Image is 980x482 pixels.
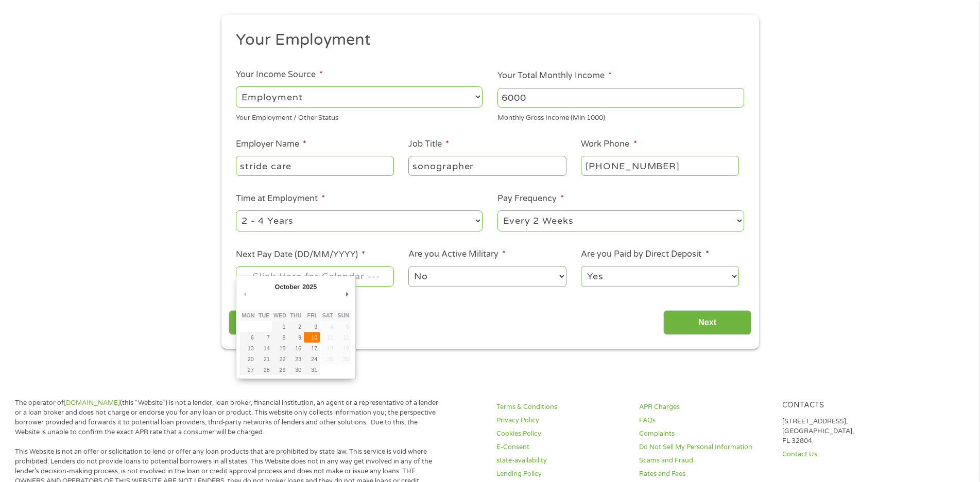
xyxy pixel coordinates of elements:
input: Back [229,310,317,335]
button: 13 [240,343,256,353]
input: 1800 [497,88,744,108]
div: 2025 [301,280,318,294]
button: 23 [288,353,304,364]
label: Are you Active Military [408,249,506,260]
a: Scams and Fraud [639,456,769,466]
a: Privacy Policy [496,416,627,425]
label: Employer Name [236,139,306,150]
button: 8 [272,332,288,343]
a: Cookies Policy [496,429,627,439]
abbr: Thursday [290,312,301,318]
button: 1 [272,321,288,332]
button: 7 [256,332,272,343]
a: Lending Policy [496,469,627,479]
abbr: Tuesday [259,312,270,318]
button: 3 [304,321,320,332]
a: Terms & Conditions [496,402,627,412]
button: 28 [256,364,272,375]
label: Your Income Source [236,69,323,80]
button: 6 [240,332,256,343]
button: 14 [256,343,272,353]
button: 10 [304,332,320,343]
button: 16 [288,343,304,353]
abbr: Monday [242,312,254,318]
label: Work Phone [581,139,637,150]
button: 21 [256,353,272,364]
button: Previous Month [240,288,249,301]
abbr: Friday [307,312,316,318]
a: APR Charges [639,402,769,412]
button: 27 [240,364,256,375]
a: FAQs [639,416,769,425]
abbr: Saturday [322,312,333,318]
a: Do Not Sell My Personal Information [639,442,769,452]
div: Your Employment / Other Status [236,110,483,123]
a: E-Consent [496,442,627,452]
button: 24 [304,353,320,364]
a: Contact Us [782,450,913,459]
label: Pay Frequency [497,193,564,204]
a: Complaints [639,429,769,439]
input: Walmart [236,156,393,175]
button: 20 [240,353,256,364]
button: 17 [304,343,320,353]
abbr: Wednesday [273,312,286,318]
button: 29 [272,364,288,375]
input: Use the arrow keys to pick a date [236,266,393,286]
button: 31 [304,364,320,375]
a: Rates and Fees [639,469,769,479]
input: Next [663,310,751,335]
p: [STREET_ADDRESS], [GEOGRAPHIC_DATA], FL 32804. [782,417,913,446]
h4: Contacts [782,401,913,410]
div: Monthly Gross Income (Min 1000) [497,110,744,123]
input: (231) 754-4010 [581,156,738,175]
button: 9 [288,332,304,343]
button: 22 [272,353,288,364]
button: 30 [288,364,304,375]
h2: Your Employment [236,30,736,50]
label: Next Pay Date (DD/MM/YYYY) [236,249,365,260]
button: Next Month [342,288,351,301]
a: state-availability [496,456,627,466]
div: October [273,280,301,294]
a: [DOMAIN_NAME] [64,399,120,407]
label: Time at Employment [236,193,325,204]
label: Your Total Monthly Income [497,70,612,81]
abbr: Sunday [338,312,350,318]
button: 15 [272,343,288,353]
label: Job Title [408,139,449,150]
label: Are you Paid by Direct Deposit [581,249,709,260]
input: Cashier [408,156,566,175]
button: 2 [288,321,304,332]
p: The operator of (this “Website”) is not a lender, loan broker, financial institution, an agent or... [15,398,444,437]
